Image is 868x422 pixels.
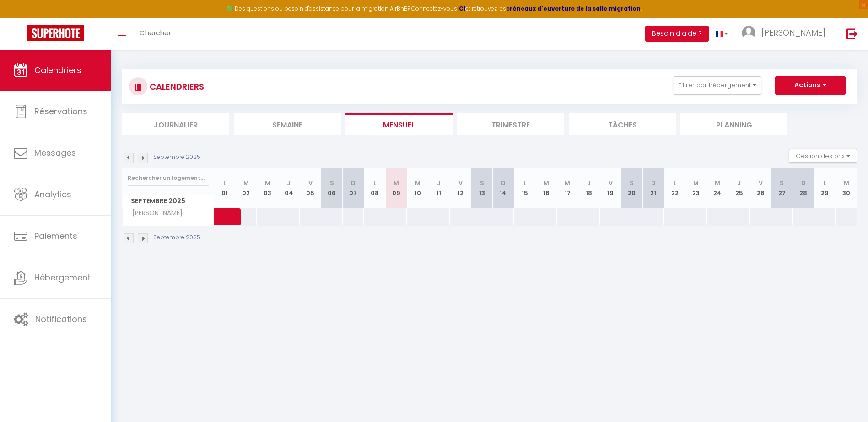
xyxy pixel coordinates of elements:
span: Calendriers [34,64,81,76]
abbr: M [265,179,270,187]
span: [PERSON_NAME] [124,208,185,218]
abbr: M [415,179,421,187]
span: [PERSON_NAME] [761,27,825,38]
span: Chercher [140,28,171,37]
button: Filtrer par hébergement [674,76,761,95]
button: Actions [775,76,846,95]
th: 11 [428,168,450,208]
th: 26 [750,168,771,208]
abbr: M [844,179,849,187]
th: 29 [814,168,836,208]
span: Paiements [34,230,77,242]
img: Super Booking [27,25,84,41]
li: Planning [680,113,787,135]
abbr: M [544,179,549,187]
abbr: S [780,179,784,187]
th: 28 [793,168,814,208]
a: Chercher [133,18,178,50]
th: 10 [407,168,428,208]
th: 30 [836,168,857,208]
th: 09 [385,168,407,208]
th: 16 [535,168,557,208]
a: créneaux d'ouverture de la salle migration [506,5,641,12]
th: 20 [621,168,643,208]
input: Rechercher un logement... [128,170,209,186]
span: Messages [34,147,76,158]
abbr: J [587,179,591,187]
th: 13 [471,168,493,208]
li: Trimestre [457,113,564,135]
abbr: M [715,179,720,187]
th: 27 [771,168,793,208]
p: Septembre 2025 [153,233,200,242]
th: 24 [707,168,728,208]
abbr: D [501,179,506,187]
abbr: J [287,179,291,187]
abbr: S [480,179,484,187]
th: 25 [728,168,750,208]
span: Analytics [34,189,71,200]
th: 12 [450,168,471,208]
th: 05 [300,168,321,208]
abbr: L [223,179,226,187]
th: 23 [685,168,707,208]
th: 07 [343,168,364,208]
img: logout [846,28,858,39]
span: Septembre 2025 [123,195,214,208]
li: Mensuel [345,113,453,135]
h3: CALENDRIERS [147,76,204,97]
abbr: V [308,179,313,187]
button: Besoin d'aide ? [645,26,709,42]
span: Hébergement [34,272,91,283]
th: 18 [578,168,600,208]
abbr: J [437,179,441,187]
button: Ouvrir le widget de chat LiveChat [7,4,35,31]
span: Notifications [35,313,87,325]
abbr: D [651,179,656,187]
a: ICI [457,5,465,12]
th: 14 [492,168,514,208]
span: Réservations [34,105,87,117]
th: 02 [235,168,257,208]
a: ... [PERSON_NAME] [735,18,837,50]
abbr: M [693,179,699,187]
abbr: V [458,179,463,187]
th: 22 [664,168,685,208]
th: 08 [364,168,385,208]
abbr: S [630,179,634,187]
th: 17 [557,168,578,208]
abbr: M [394,179,399,187]
abbr: V [759,179,763,187]
p: Septembre 2025 [153,153,200,162]
th: 19 [600,168,621,208]
th: 15 [514,168,535,208]
li: Semaine [234,113,341,135]
li: Tâches [569,113,676,135]
abbr: S [330,179,334,187]
abbr: L [523,179,526,187]
th: 06 [321,168,343,208]
abbr: L [373,179,376,187]
abbr: L [824,179,826,187]
abbr: M [243,179,249,187]
li: Journalier [122,113,229,135]
th: 01 [214,168,236,208]
img: ... [742,26,755,40]
th: 04 [278,168,300,208]
abbr: J [737,179,741,187]
th: 03 [257,168,278,208]
button: Gestion des prix [789,149,857,163]
abbr: M [565,179,570,187]
abbr: V [609,179,613,187]
th: 21 [642,168,664,208]
abbr: D [801,179,806,187]
abbr: L [674,179,676,187]
abbr: D [351,179,356,187]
